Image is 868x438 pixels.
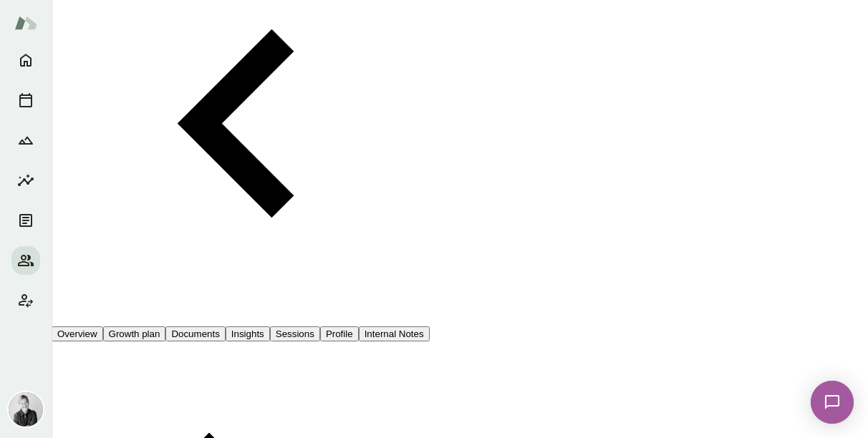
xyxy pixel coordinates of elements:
button: Growth plan [103,326,166,341]
button: Overview [52,326,103,341]
button: Sessions [270,326,320,341]
img: Mento [14,9,37,36]
button: Home [11,46,40,74]
button: Growth Plan [11,126,40,155]
button: Client app [11,286,40,315]
img: Tré Wright [9,392,43,427]
button: Internal Notes [359,326,430,341]
button: Insights [226,326,270,341]
button: Insights [11,166,40,195]
button: Documents [165,326,225,341]
button: Profile [320,326,359,341]
button: Members [11,246,40,275]
button: Documents [11,206,40,235]
button: Sessions [11,86,40,115]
